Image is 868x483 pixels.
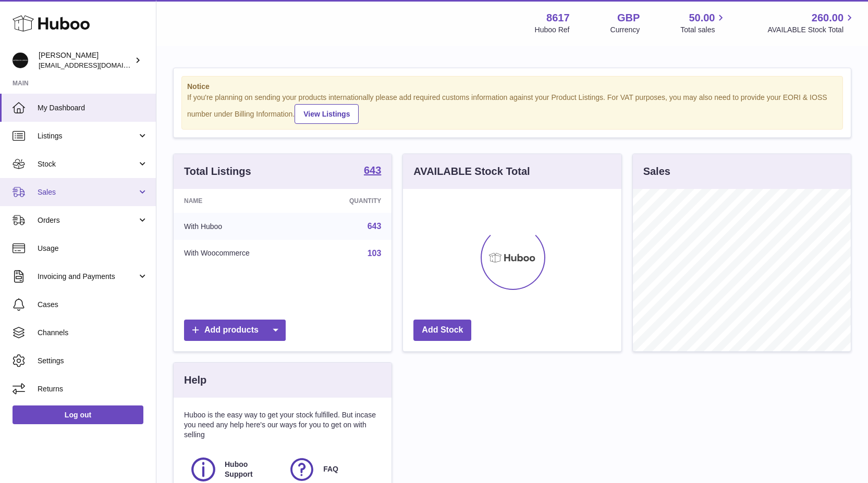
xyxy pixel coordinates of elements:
[38,356,148,366] span: Settings
[680,25,727,35] span: Total sales
[617,11,640,25] strong: GBP
[535,25,570,35] div: Huboo Ref
[680,11,727,35] a: 50.00 Total sales
[767,11,855,35] a: 260.00 AVAILABLE Stock Total
[38,328,148,338] span: Channels
[38,103,148,113] span: My Dashboard
[767,25,855,35] span: AVAILABLE Stock Total
[38,384,148,394] span: Returns
[38,300,148,310] span: Cases
[39,61,153,69] span: [EMAIL_ADDRESS][DOMAIN_NAME]
[610,25,640,35] div: Currency
[38,159,137,169] span: Stock
[13,53,28,68] img: hello@alfredco.com
[38,187,137,197] span: Sales
[174,213,309,240] td: With Huboo
[38,244,148,253] span: Usage
[187,93,837,124] div: If you're planning on sending your products internationally please add required customs informati...
[184,320,286,341] a: Add products
[689,11,715,25] span: 50.00
[38,272,137,282] span: Invoicing and Payments
[643,164,670,179] h3: Sales
[225,460,276,479] span: Huboo Support
[413,164,530,179] h3: AVAILABLE Stock Total
[174,189,309,213] th: Name
[38,215,137,225] span: Orders
[812,11,843,25] span: 260.00
[39,50,132,70] div: [PERSON_NAME]
[368,249,382,258] a: 103
[184,164,251,179] h3: Total Listings
[364,165,381,175] strong: 643
[309,189,392,213] th: Quantity
[295,104,359,124] a: View Listings
[368,222,382,231] a: 643
[38,131,137,141] span: Listings
[187,82,837,92] strong: Notice
[546,11,570,25] strong: 8617
[184,410,381,440] p: Huboo is the easy way to get your stock fulfilled. But incase you need any help here's our ways f...
[323,464,338,474] span: FAQ
[174,240,309,267] td: With Woocommerce
[364,165,381,177] a: 643
[184,373,206,387] h3: Help
[13,405,143,424] a: Log out
[413,320,471,341] a: Add Stock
